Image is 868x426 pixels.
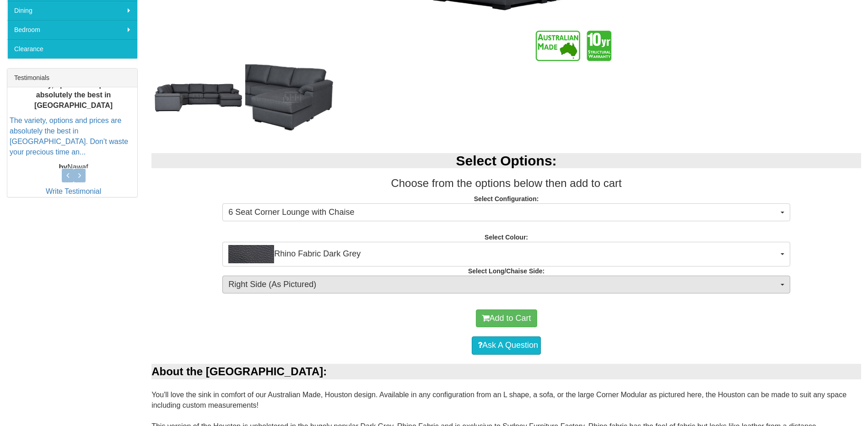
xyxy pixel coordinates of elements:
[10,117,128,156] a: The variety, options and prices are absolutely the best in [GEOGRAPHIC_DATA]. Don’t waste your pr...
[228,245,778,263] span: Rhino Fabric Dark Grey
[7,69,137,87] div: Testimonials
[468,267,545,275] strong: Select Long/Chaise Side:
[46,187,101,195] a: Write Testimonial
[7,1,137,20] a: Dining
[7,20,137,39] a: Bedroom
[456,153,557,168] b: Select Options:
[222,242,790,266] button: Rhino Fabric Dark GreyRhino Fabric Dark Grey
[472,336,541,355] a: Ask A Question
[222,276,790,294] button: Right Side (As Pictured)
[476,309,537,328] button: Add to Cart
[7,39,137,59] a: Clearance
[10,162,137,172] p: Nawaf
[228,245,274,263] img: Rhino Fabric Dark Grey
[485,234,528,241] strong: Select Colour:
[13,80,134,109] b: The variety, options and prices are absolutely the best in [GEOGRAPHIC_DATA]
[151,364,861,379] div: About the [GEOGRAPHIC_DATA]:
[59,163,68,170] b: by
[474,195,539,202] strong: Select Configuration:
[151,177,861,189] h3: Choose from the options below then add to cart
[228,207,778,218] span: 6 Seat Corner Lounge with Chaise
[228,279,778,291] span: Right Side (As Pictured)
[222,203,790,222] button: 6 Seat Corner Lounge with Chaise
